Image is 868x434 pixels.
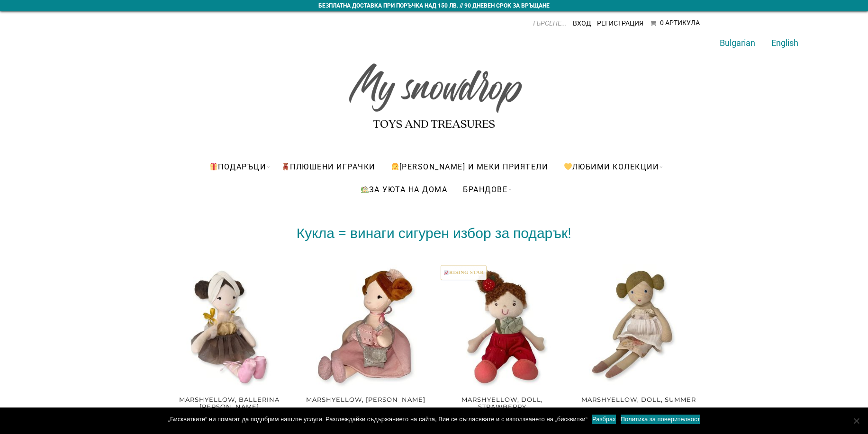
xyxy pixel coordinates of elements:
[384,155,555,178] a: [PERSON_NAME] и меки приятели
[166,227,702,240] h2: Кукла = винаги сигурен избор за подарък!
[621,415,700,424] a: Политика за поверителност
[592,415,616,424] a: Разбрах
[439,393,565,414] h2: Marshyellow, Doll, Strawberry
[274,155,382,178] a: ПЛЮШЕНИ ИГРАЧКИ
[303,393,429,407] h2: Marshyellow, [PERSON_NAME]
[650,20,700,27] a: 0 Артикула
[456,178,515,201] a: БРАНДОВЕ
[564,163,572,170] img: 💛
[556,155,666,178] a: Любими Колекции
[166,264,292,424] a: Marshyellow, Ballerina [PERSON_NAME] 52.81лв.
[576,393,702,407] h2: Marshyellow, Doll, Summer
[660,19,700,27] div: 0 Артикула
[303,264,429,417] a: Marshyellow, [PERSON_NAME] 52.81лв.
[344,46,524,136] img: My snowdrop
[202,155,273,178] a: Подаръци
[720,38,755,48] a: Bulgarian
[496,16,567,30] input: ТЪРСЕНЕ...
[391,163,399,170] img: 👧
[282,163,289,170] img: 🧸
[166,393,292,414] h2: Marshyellow, Ballerina [PERSON_NAME]
[771,38,798,48] a: English
[168,415,588,424] span: „Бисквитките“ ни помагат да подобрим нашите услуги. Разглеждайки съдържанието на сайта, Вие се съ...
[576,264,702,417] a: Marshyellow, Doll, Summer 44.00лв.
[439,264,565,424] a: 📈RISING STARMarshyellow, Doll, Strawberry 64.54лв.
[361,186,369,193] img: 🏡
[353,178,455,201] a: За уюта на дома
[210,163,217,170] img: 🎁
[573,19,643,27] a: Вход Регистрация
[851,416,861,425] span: No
